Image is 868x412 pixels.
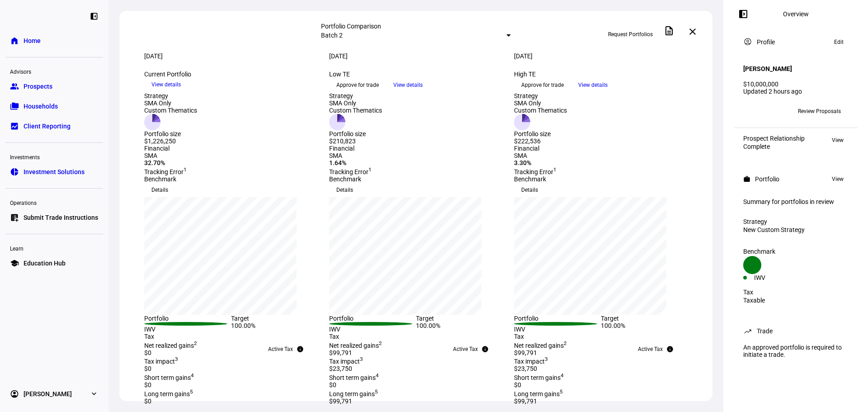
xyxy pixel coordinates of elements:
div: Profile [757,38,775,46]
div: 100.00% [601,322,688,333]
div: $99,791 [514,398,688,405]
a: groupProspects [5,77,103,95]
span: Request Portfolios [608,27,653,42]
div: SMA [144,152,318,159]
sup: 5 [560,388,563,395]
div: Updated 2 hours ago [743,88,848,95]
div: IWV [754,274,796,281]
div: $23,750 [514,365,688,372]
div: Overview [783,10,809,18]
div: 100.00% [231,322,318,333]
div: Benchmark [144,175,318,183]
mat-icon: description [664,25,675,36]
div: SMA [514,152,688,159]
div: $0 [514,381,688,388]
div: Portfolio Comparison [321,23,511,30]
a: View details [386,81,430,88]
div: chart, 1 series [329,197,481,315]
sup: 1 [553,166,557,173]
div: Portfolio [144,315,231,322]
eth-mat-symbol: account_circle [10,389,19,398]
sup: 5 [375,388,378,395]
mat-icon: trending_up [743,327,752,336]
a: homeHome [5,32,103,50]
eth-mat-symbol: pie_chart [10,167,19,176]
div: Tax [329,333,503,340]
eth-mat-symbol: home [10,36,19,45]
div: IWV [329,326,416,333]
span: Edit [834,37,844,47]
div: Target [601,315,688,322]
button: View details [386,78,430,92]
mat-icon: work [743,175,750,183]
span: BK [747,108,754,114]
div: $222,536 [514,137,567,145]
span: Investment Solutions [24,167,85,176]
div: Strategy [144,92,197,99]
span: Tracking Error [514,168,557,175]
div: Portfolio size [144,130,197,137]
button: View [827,174,848,185]
sup: 4 [191,372,194,379]
div: Tax [743,289,848,296]
div: Trade [757,327,773,335]
sup: 3 [175,356,178,363]
span: Review Proposals [798,104,841,118]
div: SMA [329,152,503,159]
div: Complete [743,143,805,150]
eth-panel-overview-card-header: Profile [743,37,848,47]
div: Financial [514,145,688,152]
span: Home [24,36,41,45]
div: Custom Thematics [144,107,197,114]
div: $0 [144,381,318,388]
sup: 2 [194,340,197,346]
button: View details [144,78,188,91]
div: 3.30% [514,159,688,166]
button: Approve for trade [514,78,571,92]
span: Long term gains [514,390,563,398]
div: 100.00% [416,322,503,333]
div: Summary for portfolios in review [743,198,848,205]
span: Tax impact [144,358,178,365]
sup: 5 [190,388,193,395]
span: Client Reporting [24,122,71,131]
div: Target [416,315,503,322]
eth-panel-overview-card-header: Trade [743,326,848,336]
div: Current Portfolio [144,71,318,78]
span: Long term gains [329,390,378,398]
a: folder_copyHouseholds [5,97,103,115]
sup: 3 [545,356,548,363]
span: View [832,135,844,146]
div: $0 [329,381,503,388]
div: New Custom Strategy [743,226,848,233]
div: 32.70% [144,159,318,166]
div: An approved portfolio is required to initiate a trade. [738,340,854,362]
span: View details [393,78,423,92]
div: Financial [329,145,503,152]
span: Approve for trade [521,78,564,92]
eth-mat-symbol: school [10,259,19,268]
a: View details [571,81,615,88]
button: View details [571,78,615,92]
div: $0 [144,349,318,356]
a: View details [144,81,188,88]
span: Net realized gains [144,342,197,349]
span: Approve for trade [336,78,379,92]
div: Low TE [329,71,503,78]
div: Learn [5,242,103,254]
div: [DATE] [144,52,318,60]
eth-mat-symbol: list_alt_add [10,213,19,222]
button: Details [144,183,175,197]
div: $1,226,250 [144,137,197,145]
span: Submit Trade Instructions [24,213,98,222]
div: Portfolio [514,315,601,322]
div: $0 [144,398,318,405]
button: Request Portfolios [601,27,660,42]
div: [DATE] [329,52,503,60]
div: Taxable [743,297,848,304]
sup: 4 [561,372,564,379]
span: Details [336,183,353,197]
div: Strategy [514,92,567,99]
div: Portfolio size [329,130,382,137]
span: View [832,174,844,185]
